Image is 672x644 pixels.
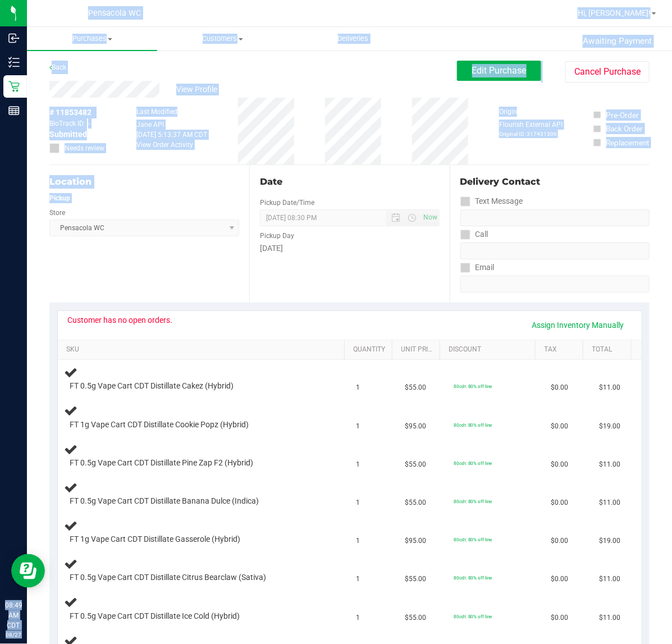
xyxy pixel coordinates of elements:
[49,175,239,189] div: Location
[551,497,568,508] span: $0.00
[600,421,621,432] span: $19.00
[578,8,651,17] span: Hi, [PERSON_NAME]!
[356,613,360,623] span: 1
[472,65,527,76] span: Edit Purchase
[70,534,241,545] span: FT 1g Vape Cart CDT Distillate Gasserole (Hybrid)
[70,496,259,506] span: FT 0.5g Vape Cart CDT Distillate Banana Dulce (Indica)
[136,107,177,117] label: Last Modified
[49,107,92,118] span: # 11853482
[27,27,157,51] a: Purchases
[457,61,541,81] button: Edit Purchase
[136,141,193,149] a: View Order Activity
[454,614,492,619] span: 80cdt: 80% off line
[260,198,314,208] label: Pickup Date/Time
[600,613,621,623] span: $11.00
[499,107,517,117] label: Origin
[454,499,492,504] span: 80cdt: 80% off line
[176,84,221,95] span: View Profile
[405,574,426,584] span: $55.00
[260,243,439,254] div: [DATE]
[454,383,492,389] span: 80cdt: 80% off line
[49,118,85,129] span: BioTrack ID:
[8,33,20,44] inline-svg: Inbound
[70,572,267,583] span: FT 0.5g Vape Cart CDT Distillate Citrus Bearclaw (Sativa)
[545,345,579,354] a: Tax
[449,345,532,354] a: Discount
[11,554,45,588] iframe: Resource center
[70,419,249,430] span: FT 1g Vape Cart CDT Distillate Cookie Popz (Hybrid)
[460,209,650,226] input: Format: (999) 999-9999
[356,382,360,393] span: 1
[405,497,426,508] span: $55.00
[600,497,621,508] span: $11.00
[600,459,621,470] span: $11.00
[5,600,22,631] p: 08:49 AM CDT
[158,34,287,44] span: Customers
[405,382,426,393] span: $55.00
[356,536,360,546] span: 1
[70,381,234,391] span: FT 0.5g Vape Cart CDT Distillate Cakez (Hybrid)
[356,574,360,584] span: 1
[460,226,488,243] label: Call
[460,175,650,189] div: Delivery Contact
[356,421,360,432] span: 1
[353,345,387,354] a: Quantity
[454,537,492,542] span: 80cdt: 80% off line
[454,422,492,428] span: 80cdt: 80% off line
[5,631,22,639] p: 08/27
[600,536,621,546] span: $19.00
[583,35,652,48] span: Awaiting Payment
[551,421,568,432] span: $0.00
[68,316,173,325] div: Customer has no open orders.
[157,27,287,51] a: Customers
[27,34,157,44] span: Purchases
[499,130,563,138] p: Original ID: 317431306
[600,382,621,393] span: $11.00
[8,105,20,116] inline-svg: Reports
[525,316,632,335] a: Assign Inventory Manually
[460,193,523,209] label: Text Message
[323,34,384,44] span: Deliveries
[551,613,568,623] span: $0.00
[405,536,426,546] span: $95.00
[405,421,426,432] span: $95.00
[88,8,141,18] span: Pensacola WC
[49,194,70,202] strong: Pickup
[460,243,650,259] input: Format: (999) 999-9999
[565,61,650,83] button: Cancel Purchase
[606,137,650,148] div: Replacement
[454,575,492,581] span: 80cdt: 80% off line
[49,63,66,71] a: Back
[66,345,340,354] a: SKU
[49,129,87,140] span: Submitted
[551,459,568,470] span: $0.00
[356,497,360,508] span: 1
[136,120,207,130] div: Jane API
[454,460,492,466] span: 80cdt: 80% off line
[405,613,426,623] span: $55.00
[606,123,643,134] div: Back Order
[136,130,207,140] div: [DATE] 5:13:37 AM CDT
[65,143,104,153] span: Needs review
[70,458,254,468] span: FT 0.5g Vape Cart CDT Distillate Pine Zap F2 (Hybrid)
[70,611,240,622] span: FT 0.5g Vape Cart CDT Distillate Ice Cold (Hybrid)
[405,459,426,470] span: $55.00
[606,109,639,121] div: Pre-Order
[8,81,20,92] inline-svg: Retail
[551,382,568,393] span: $0.00
[592,345,627,354] a: Total
[460,259,495,276] label: Email
[288,27,418,51] a: Deliveries
[356,459,360,470] span: 1
[551,574,568,584] span: $0.00
[260,175,439,189] div: Date
[49,208,65,218] label: Store
[260,231,294,241] label: Pickup Day
[600,574,621,584] span: $11.00
[8,57,20,68] inline-svg: Inventory
[88,118,90,129] span: -
[499,120,563,138] div: Flourish External API
[401,345,436,354] a: Unit Price
[551,536,568,546] span: $0.00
